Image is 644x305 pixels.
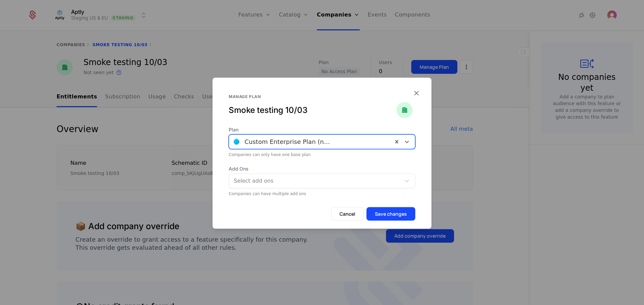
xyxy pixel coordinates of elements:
[229,126,415,133] span: Plan
[229,165,415,172] span: Add Ons
[396,102,413,118] img: Smoke testing 10/03
[229,152,415,157] div: Companies can only have one base plan
[229,104,396,115] div: Smoke testing 10/03
[331,207,364,220] button: Cancel
[229,191,415,196] div: Companies can have multiple add ons
[366,207,415,220] button: Save changes
[229,94,396,99] div: Manage plan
